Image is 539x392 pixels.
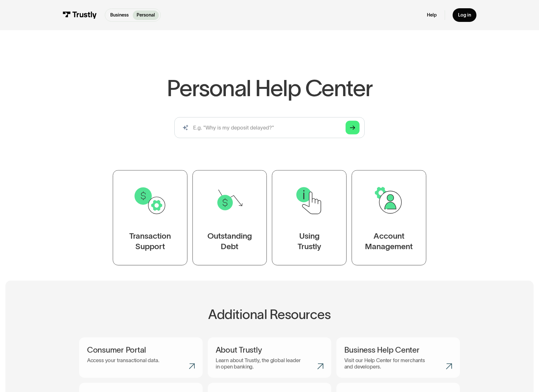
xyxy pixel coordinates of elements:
p: Access your transactional data. [87,357,159,364]
p: Visit our Help Center for merchants and developers. [344,357,430,370]
p: Learn about Trustly, the global leader in open banking. [216,357,301,370]
a: OutstandingDebt [192,170,267,265]
a: Business [106,10,133,20]
h1: Personal Help Center [167,76,373,99]
a: Log in [453,8,476,22]
a: TransactionSupport [113,170,187,265]
a: Help [427,12,437,18]
h3: Business Help Center [344,345,452,355]
h2: Additional Resources [79,307,460,322]
a: Business Help CenterVisit our Help Center for merchants and developers. [336,337,460,378]
h3: Consumer Portal [87,345,195,355]
p: Business [110,12,129,19]
div: Outstanding Debt [207,231,252,252]
a: UsingTrustly [272,170,347,265]
p: Personal [137,12,155,19]
h3: About Trustly [216,345,323,355]
a: Personal [133,10,159,20]
div: Using Trustly [298,231,321,252]
input: search [174,117,365,138]
a: About TrustlyLearn about Trustly, the global leader in open banking. [208,337,331,378]
img: Trustly Logo [63,11,97,19]
a: Consumer PortalAccess your transactional data. [79,337,203,378]
div: Log in [458,12,471,18]
div: Account Management [365,231,413,252]
div: Transaction Support [129,231,171,252]
a: AccountManagement [352,170,426,265]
